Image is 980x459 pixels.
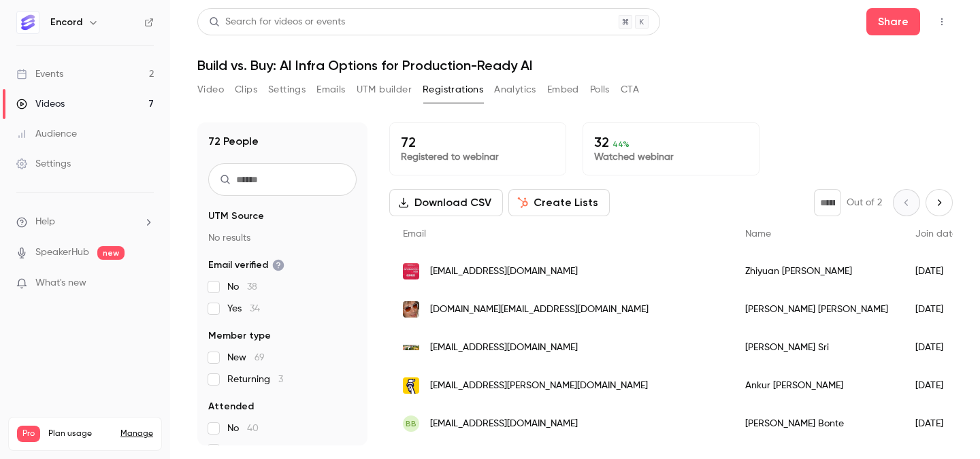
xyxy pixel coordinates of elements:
button: Polls [590,79,610,101]
span: new [97,246,125,260]
div: Audience [16,127,77,141]
button: Download CSV [389,189,503,216]
button: Clips [235,79,257,101]
button: Create Lists [508,189,610,216]
img: libertymutual.com [403,377,419,394]
h1: Build vs. Buy: AI Infra Options for Production-Ready AI [197,57,953,73]
span: New [227,351,265,364]
button: Share [866,8,920,35]
button: Embed [547,79,579,101]
span: Email verified [208,258,284,272]
p: Watched webinar [594,150,748,164]
iframe: Noticeable Trigger [137,277,154,290]
img: connect.hkust-gz.edu.cn [403,263,419,279]
button: Settings [268,79,306,101]
span: 40 [247,424,259,433]
img: Encord [17,12,39,33]
a: SpeakerHub [35,245,89,260]
div: Settings [16,157,71,171]
span: No [227,280,257,294]
div: [DATE] [902,367,971,405]
span: BB [406,418,416,430]
span: 3 [278,375,283,384]
span: [EMAIL_ADDRESS][DOMAIN_NAME] [430,341,578,355]
div: Zhiyuan [PERSON_NAME] [732,252,902,290]
li: help-dropdown-opener [16,215,154,229]
button: Analytics [494,79,536,101]
p: Out of 2 [847,196,882,209]
button: Emails [316,79,345,101]
span: 38 [247,282,257,292]
div: Events [16,67,63,81]
div: Search for videos or events [209,15,345,29]
span: Join date [915,229,958,239]
span: 34 [250,304,260,313]
a: Manage [120,428,153,439]
div: [PERSON_NAME] Bonte [732,405,902,443]
button: CTA [621,79,639,101]
h6: Encord [50,16,82,29]
button: UTM builder [357,79,412,101]
span: Pro [17,426,40,442]
span: [DOMAIN_NAME][EMAIL_ADDRESS][DOMAIN_NAME] [430,303,649,317]
span: Attended [208,400,254,413]
span: 44 % [612,139,630,149]
span: Returning [227,373,283,386]
button: Next page [926,189,953,216]
button: Registrations [423,79,483,101]
span: Plan usage [48,428,112,439]
h1: 72 People [208,133,259,150]
p: No results [208,231,357,245]
p: 32 [594,134,748,150]
span: Yes [227,443,259,457]
img: manuelgruber.com [403,300,419,318]
div: Ankur [PERSON_NAME] [732,367,902,405]
span: [EMAIL_ADDRESS][PERSON_NAME][DOMAIN_NAME] [430,379,648,393]
img: hicet.ac.in [403,345,419,350]
span: Help [35,215,55,229]
div: [PERSON_NAME] [PERSON_NAME] [732,290,902,328]
span: 69 [255,353,265,362]
span: Yes [227,302,260,316]
p: Registered to webinar [401,150,555,164]
div: [DATE] [902,328,971,367]
div: [PERSON_NAME] Sri [732,328,902,367]
span: [EMAIL_ADDRESS][DOMAIN_NAME] [430,417,578,431]
span: Name [745,229,771,239]
span: UTM Source [208,209,264,223]
button: Top Bar Actions [931,11,953,33]
div: [DATE] [902,405,971,443]
div: Videos [16,97,65,111]
div: [DATE] [902,252,971,290]
span: No [227,422,259,435]
div: [DATE] [902,290,971,328]
span: Email [403,229,426,239]
p: 72 [401,134,555,150]
span: Member type [208,329,271,343]
span: What's new [35,276,86,290]
span: [EMAIL_ADDRESS][DOMAIN_NAME] [430,265,578,279]
button: Video [197,79,224,101]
